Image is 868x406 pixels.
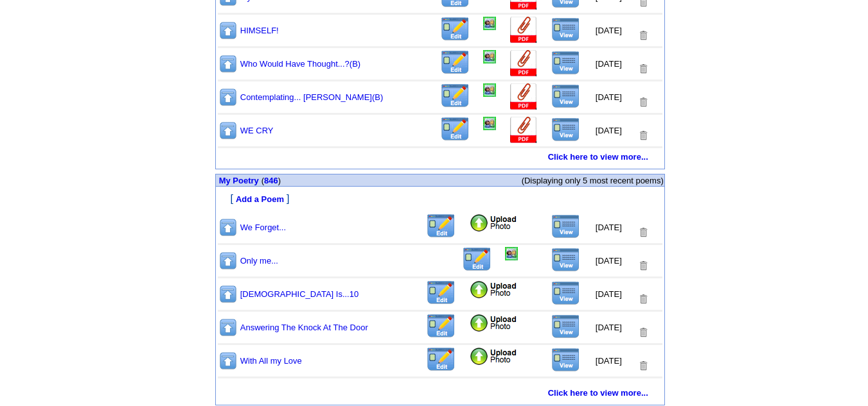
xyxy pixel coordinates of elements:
[551,248,580,272] img: View this Title
[438,169,442,174] img: shim.gif
[240,59,360,69] a: Who Would Have Thought...?(B)
[637,226,649,239] img: Removes this Title
[505,247,518,260] img: Add/Remove Photo
[596,59,622,69] font: [DATE]
[218,317,238,337] img: Move to top
[469,314,518,333] img: Add Photo
[548,152,648,162] a: Click here to view more...
[440,17,470,42] img: Edit this Title
[551,117,580,142] img: View this Title
[440,83,470,108] img: Edit this Title
[596,26,622,35] font: [DATE]
[426,214,456,239] img: Edit this Title
[426,280,456,305] img: Edit this Title
[217,400,221,404] img: shim.gif
[217,164,221,168] img: shim.gif
[637,63,649,75] img: Removes this Title
[240,356,302,366] a: With All my Love
[218,351,238,371] img: Move to top
[551,17,580,42] img: View this Title
[426,347,456,372] img: Edit this Title
[240,223,286,232] a: We Forget...
[637,130,649,142] img: Removes this Title
[240,26,279,35] a: HIMSELF!
[240,256,278,266] a: Only me...
[218,217,238,237] img: Move to top
[596,356,622,366] font: [DATE]
[217,206,221,210] img: shim.gif
[240,289,359,299] a: [DEMOGRAPHIC_DATA] Is...10
[483,17,496,30] img: Add/Remove Photo
[596,323,622,332] font: [DATE]
[440,117,470,142] img: Edit this Title
[230,193,233,204] font: [
[551,84,580,108] img: View this Title
[236,193,284,204] a: Add a Poem
[218,54,238,74] img: Move to top
[218,121,238,140] img: Move to top
[596,223,622,232] font: [DATE]
[509,83,538,111] img: Add Attachment (PDF or .DOC)
[637,30,649,42] img: Removes this Title
[219,176,259,185] font: My Poetry
[218,87,238,107] img: Move to top
[596,289,622,299] font: [DATE]
[483,117,496,130] img: Add/Remove Photo
[219,175,259,185] a: My Poetry
[287,193,289,204] font: ]
[637,360,649,372] img: Removes this Title
[637,293,649,305] img: Removes this Title
[440,50,470,75] img: Edit this Title
[217,187,221,192] img: shim.gif
[637,326,649,339] img: Removes this Title
[483,83,496,97] img: Add/Remove Photo
[483,50,496,63] img: Add/Remove Photo
[509,17,538,44] img: Add Attachment (PDF or .DOC)
[236,194,284,204] font: Add a Poem
[426,314,456,339] img: Edit this Title
[596,256,622,266] font: [DATE]
[218,251,238,271] img: Move to top
[240,323,368,332] a: Answering The Knock At The Door
[240,126,274,135] a: WE CRY
[551,214,580,239] img: View this Title
[240,92,384,102] a: Contemplating... [PERSON_NAME](B)
[278,176,281,185] span: )
[548,388,648,398] a: Click here to view more...
[261,176,264,185] span: (
[637,96,649,108] img: Removes this Title
[469,280,518,300] img: Add Photo
[522,176,664,185] font: (Displaying only 5 most recent poems)
[469,214,518,233] img: Add Photo
[462,247,492,272] img: Edit this Title
[509,117,538,144] img: Add Attachment (PDF or .DOC)
[551,51,580,75] img: View this Title
[218,21,238,40] img: Move to top
[551,314,580,339] img: View this Title
[637,260,649,272] img: Removes this Title
[551,348,580,372] img: View this Title
[264,176,278,185] a: 846
[596,92,622,102] font: [DATE]
[596,126,622,135] font: [DATE]
[509,50,538,78] img: Add Attachment (PDF or .DOC)
[469,347,518,366] img: Add Photo
[551,281,580,305] img: View this Title
[218,284,238,304] img: Move to top
[217,381,221,385] img: shim.gif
